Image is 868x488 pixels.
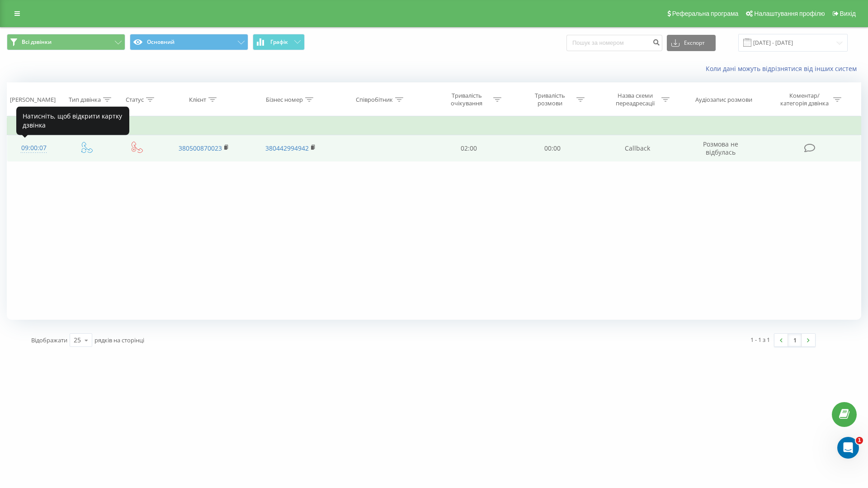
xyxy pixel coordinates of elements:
div: 1 - 1 з 1 [750,335,770,344]
a: 380500870023 [179,144,222,152]
input: Пошук за номером [566,35,662,51]
span: 1 [856,437,863,444]
div: Бізнес номер [266,96,303,104]
span: Відображати [31,336,67,344]
td: Сьогодні [7,117,861,135]
div: Клієнт [189,96,206,104]
div: Натисніть, щоб відкрити картку дзвінка [16,106,129,135]
span: Всі дзвінки [22,38,52,46]
span: Реферальна програма [672,10,739,17]
div: Назва схеми переадресації [611,92,659,107]
div: Тривалість очікування [443,92,491,107]
button: Графік [253,34,305,50]
div: Тип дзвінка [69,96,101,104]
button: Основний [130,34,248,50]
a: 380442994942 [265,144,309,152]
div: 09:00:07 [16,139,52,157]
span: Розмова не відбулась [703,140,738,156]
td: 02:00 [427,135,510,161]
button: Експорт [667,35,716,51]
span: Графік [270,39,288,45]
div: [PERSON_NAME] [10,96,56,104]
iframe: Intercom live chat [837,437,859,459]
span: рядків на сторінці [94,336,144,344]
div: Співробітник [356,96,393,104]
td: 00:00 [510,135,594,161]
div: Статус [126,96,144,104]
div: 25 [74,336,81,345]
a: Коли дані можуть відрізнятися вiд інших систем [706,64,861,73]
span: Налаштування профілю [754,10,825,17]
div: Аудіозапис розмови [695,96,752,104]
td: Callback [594,135,681,161]
span: Вихід [840,10,856,17]
div: Тривалість розмови [526,92,574,107]
a: 1 [788,334,802,346]
div: Коментар/категорія дзвінка [778,92,831,107]
button: Всі дзвінки [7,34,125,50]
